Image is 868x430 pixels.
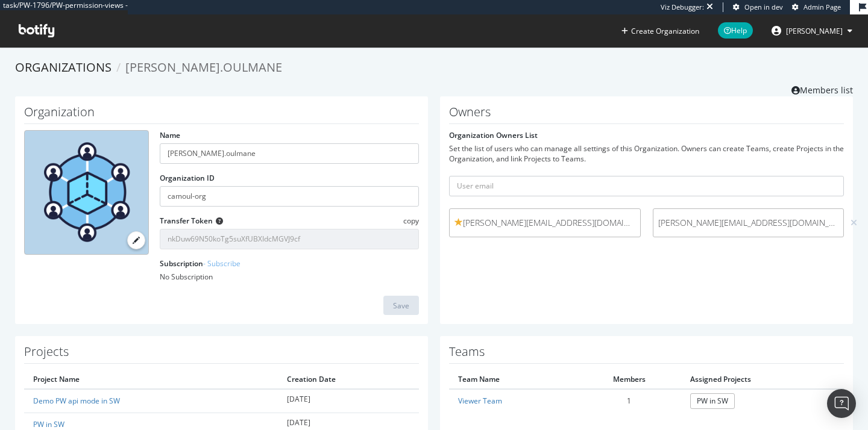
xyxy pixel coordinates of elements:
[383,296,419,315] button: Save
[160,130,180,140] label: Name
[24,345,419,364] h1: Projects
[33,396,120,406] a: Demo PW api mode in SW
[160,258,241,269] label: Subscription
[791,81,853,96] a: Members list
[160,272,419,282] div: No Subscription
[393,301,409,311] div: Save
[827,389,856,418] div: Open Intercom Messenger
[744,2,783,11] span: Open in dev
[792,2,841,12] a: Admin Page
[278,370,419,389] th: Creation Date
[621,25,700,37] button: Create Organization
[24,370,278,389] th: Project Name
[658,217,839,229] span: [PERSON_NAME][EMAIL_ADDRESS][DOMAIN_NAME]
[762,21,862,40] button: [PERSON_NAME]
[577,370,681,389] th: Members
[681,370,844,389] th: Assigned Projects
[403,216,419,226] span: copy
[160,173,215,183] label: Organization ID
[278,389,419,413] td: [DATE]
[454,217,635,229] span: [PERSON_NAME][EMAIL_ADDRESS][DOMAIN_NAME]
[160,143,419,164] input: name
[804,2,841,11] span: Admin Page
[203,258,241,269] a: - Subscribe
[125,59,282,75] span: [PERSON_NAME].oulmane
[160,186,419,207] input: Organization ID
[33,419,64,429] a: PW in SW
[458,396,502,406] a: Viewer Team
[449,176,844,196] input: User email
[661,2,704,12] div: Viz Debugger:
[690,393,735,408] a: PW in SW
[24,105,419,124] h1: Organization
[160,216,213,226] label: Transfer Token
[449,345,844,364] h1: Teams
[786,26,843,36] span: alexandre
[449,370,577,389] th: Team Name
[577,389,681,412] td: 1
[718,22,753,39] span: Help
[733,2,783,12] a: Open in dev
[15,59,853,76] ol: breadcrumbs
[15,59,112,75] a: Organizations
[449,105,844,124] h1: Owners
[449,130,538,140] label: Organization Owners List
[449,143,844,164] div: Set the list of users who can manage all settings of this Organization. Owners can create Teams, ...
